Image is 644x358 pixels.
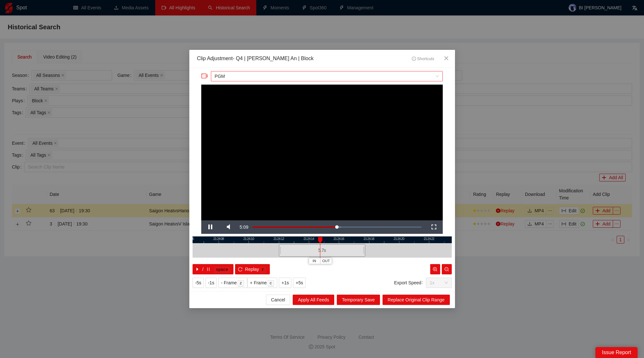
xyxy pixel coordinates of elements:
[218,278,247,288] button: - Framez
[279,278,291,288] button: +1s
[201,85,443,220] div: Video Player
[268,280,274,287] kbd: c
[245,266,259,273] span: Replay
[433,267,437,272] span: zoom-in
[195,267,200,272] span: caret-right
[195,279,201,286] span: -5s
[430,278,448,288] span: 1x
[202,266,204,273] span: /
[235,264,270,274] button: reloadReplayr
[342,296,375,303] span: Temporary Save
[293,295,334,305] button: Apply All Feeds
[238,267,242,272] span: reload
[337,295,380,305] button: Temporary Save
[394,278,426,288] label: Export Speed
[238,280,244,287] kbd: z
[296,279,303,286] span: +5s
[193,264,234,274] button: caret-right/pausespace
[320,258,332,264] button: OUT
[193,278,204,288] button: -5s
[293,278,306,288] button: +5s
[438,50,455,67] button: Close
[281,279,289,286] span: +1s
[430,264,440,274] button: zoom-in
[313,258,316,264] span: IN
[260,267,266,273] kbd: r
[240,225,248,230] span: 5:09
[201,220,219,234] button: Pause
[425,220,443,234] button: Fullscreen
[205,278,217,288] button: -1s
[412,57,416,61] span: info-circle
[219,220,237,234] button: Mute
[266,295,290,305] button: Cancel
[197,55,314,62] div: Clip Adjustment - Q4 | [PERSON_NAME] An | Block
[444,267,449,272] span: zoom-out
[247,278,277,288] button: + Framec
[444,56,449,61] span: close
[250,279,267,286] span: + Frame
[201,73,208,79] span: video-camera
[221,279,237,286] span: - Frame
[383,295,450,305] button: Replace Original Clip Range
[298,296,329,303] span: Apply All Feeds
[279,244,365,257] div: 5.7 s
[206,267,211,272] span: pause
[388,296,445,303] span: Replace Original Clip Range
[595,347,638,358] div: Issue Report
[252,226,421,228] div: Progress Bar
[215,71,439,81] span: PGM
[442,264,452,274] button: zoom-out
[412,57,434,61] span: Shortcuts
[322,258,330,264] span: OUT
[308,258,320,264] button: IN
[214,267,230,273] kbd: space
[271,296,285,303] span: Cancel
[208,279,214,286] span: -1s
